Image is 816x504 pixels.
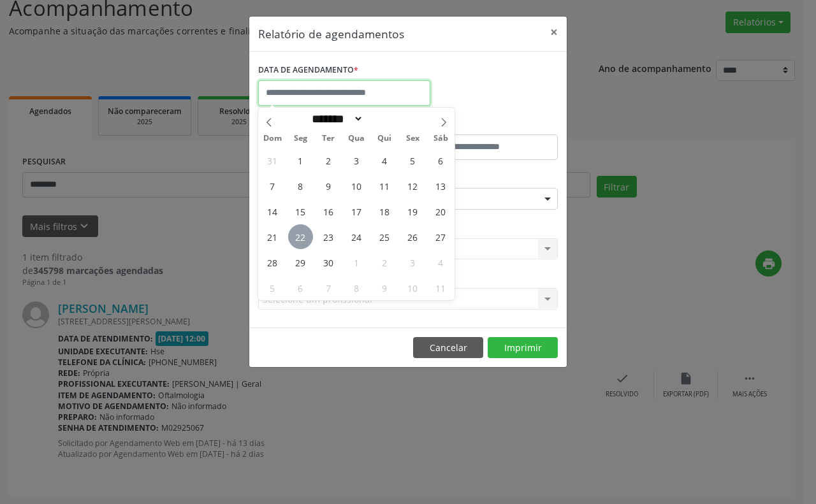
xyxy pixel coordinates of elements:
span: Outubro 5, 2025 [260,275,285,300]
span: Setembro 12, 2025 [400,173,425,198]
span: Setembro 17, 2025 [344,199,369,224]
span: Sáb [426,134,455,143]
select: Month [307,112,363,126]
span: Sex [398,134,426,143]
span: Setembro 10, 2025 [344,173,369,198]
span: Outubro 2, 2025 [372,250,397,275]
span: Setembro 28, 2025 [260,250,285,275]
span: Setembro 11, 2025 [372,173,397,198]
span: Outubro 4, 2025 [428,250,453,275]
span: Setembro 5, 2025 [400,148,425,173]
span: Setembro 16, 2025 [316,199,341,224]
span: Dom [258,134,286,143]
label: ATÉ [411,115,558,134]
button: Close [541,17,567,48]
span: Outubro 10, 2025 [400,275,425,300]
span: Setembro 29, 2025 [288,250,313,275]
span: Seg [286,134,314,143]
span: Setembro 25, 2025 [372,224,397,249]
span: Outubro 3, 2025 [400,250,425,275]
span: Setembro 27, 2025 [428,224,453,249]
span: Setembro 21, 2025 [260,224,285,249]
span: Setembro 26, 2025 [400,224,425,249]
span: Outubro 9, 2025 [372,275,397,300]
span: Outubro 7, 2025 [316,275,341,300]
span: Outubro 1, 2025 [344,250,369,275]
span: Setembro 15, 2025 [288,199,313,224]
span: Ter [314,134,342,143]
span: Setembro 8, 2025 [288,173,313,198]
span: Qua [342,134,370,143]
span: Setembro 30, 2025 [316,250,341,275]
span: Setembro 4, 2025 [372,148,397,173]
span: Setembro 1, 2025 [288,148,313,173]
h5: Relatório de agendamentos [258,25,404,42]
span: Outubro 11, 2025 [428,275,453,300]
span: Setembro 6, 2025 [428,148,453,173]
input: Year [363,112,405,126]
label: DATA DE AGENDAMENTO [258,61,358,80]
span: Outubro 8, 2025 [344,275,369,300]
span: Setembro 22, 2025 [288,224,313,249]
button: Imprimir [488,337,558,359]
span: Agosto 31, 2025 [260,148,285,173]
span: Setembro 24, 2025 [344,224,369,249]
span: Setembro 3, 2025 [344,148,369,173]
span: Outubro 6, 2025 [288,275,313,300]
span: Setembro 14, 2025 [260,199,285,224]
span: Setembro 13, 2025 [428,173,453,198]
button: Cancelar [413,337,483,359]
span: Setembro 9, 2025 [316,173,341,198]
span: Qui [370,134,398,143]
span: Setembro 19, 2025 [400,199,425,224]
span: Setembro 23, 2025 [316,224,341,249]
span: Setembro 18, 2025 [372,199,397,224]
span: Setembro 2, 2025 [316,148,341,173]
span: Setembro 7, 2025 [260,173,285,198]
span: Setembro 20, 2025 [428,199,453,224]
